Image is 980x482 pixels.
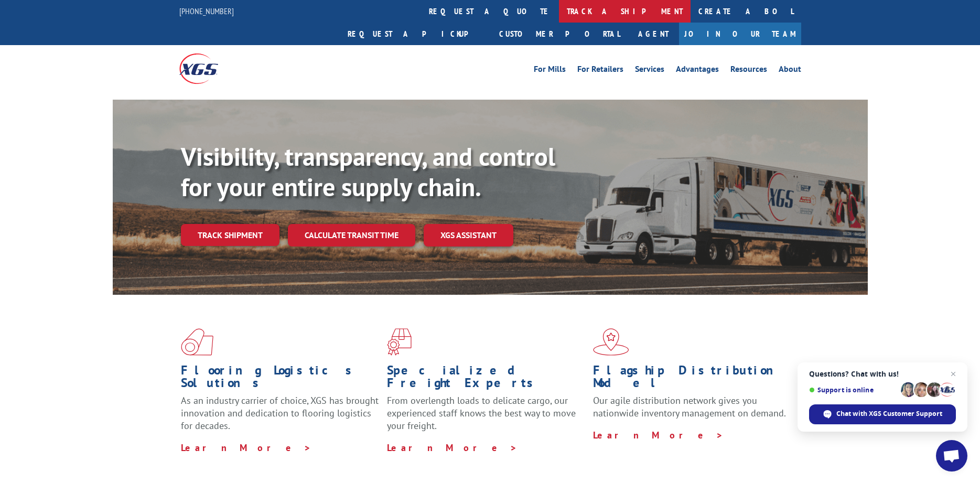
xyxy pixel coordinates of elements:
[179,6,234,16] a: [PHONE_NUMBER]
[593,429,724,441] a: Learn More >
[424,224,513,247] a: XGS ASSISTANT
[809,404,956,424] div: Chat with XGS Customer Support
[181,394,379,432] span: As an industry carrier of choice, XGS has brought innovation and dedication to flooring logistics...
[593,328,629,356] img: xgs-icon-flagship-distribution-model-red
[593,394,786,419] span: Our agile distribution network gives you nationwide inventory management on demand.
[779,65,801,77] a: About
[628,23,679,45] a: Agent
[491,23,628,45] a: Customer Portal
[387,394,585,441] p: From overlength loads to delicate cargo, our experienced staff knows the best way to move your fr...
[836,409,942,419] span: Chat with XGS Customer Support
[577,65,623,77] a: For Retailers
[181,442,311,454] a: Learn More >
[387,364,585,394] h1: Specialized Freight Experts
[181,140,555,203] b: Visibility, transparency, and control for your entire supply chain.
[387,328,412,356] img: xgs-icon-focused-on-flooring-red
[809,370,956,378] span: Questions? Chat with us!
[181,364,379,394] h1: Flooring Logistics Solutions
[679,23,801,45] a: Join Our Team
[676,65,719,77] a: Advantages
[181,224,279,246] a: Track shipment
[387,442,518,454] a: Learn More >
[593,364,791,394] h1: Flagship Distribution Model
[936,440,967,472] div: Open chat
[340,23,491,45] a: Request a pickup
[809,386,897,394] span: Support is online
[534,65,566,77] a: For Mills
[730,65,767,77] a: Resources
[635,65,664,77] a: Services
[181,328,213,356] img: xgs-icon-total-supply-chain-intelligence-red
[288,224,415,247] a: Calculate transit time
[947,368,960,380] span: Close chat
